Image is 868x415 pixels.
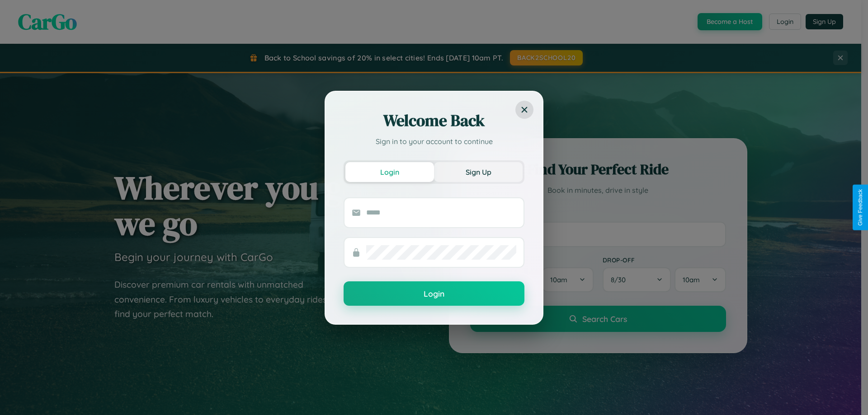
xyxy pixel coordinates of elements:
[344,136,524,147] p: Sign in to your account to continue
[344,110,524,131] h2: Welcome Back
[344,281,524,306] button: Login
[345,162,434,182] button: Login
[434,162,523,182] button: Sign Up
[857,189,863,226] div: Give Feedback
